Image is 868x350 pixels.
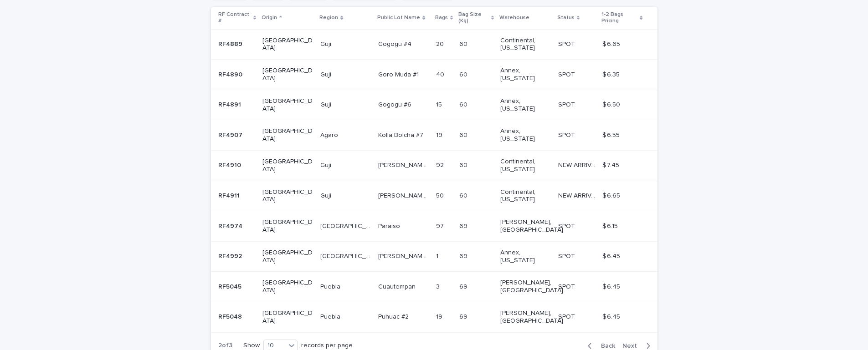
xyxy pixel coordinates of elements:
p: $ 6.45 [602,311,622,321]
span: Back [596,343,615,349]
p: Guji [320,160,333,169]
p: [GEOGRAPHIC_DATA] [262,127,313,143]
tr: RF4891RF4891 [GEOGRAPHIC_DATA]GujiGuji Gogogu #6Gogogu #6 1515 6060 Annex, [US_STATE] SPOTSPOT $ ... [211,90,657,120]
p: $ 6.15 [602,221,620,230]
p: Origin [262,13,277,23]
p: Puebla [320,281,342,291]
button: Next [619,342,657,350]
p: $ 6.50 [602,99,622,109]
p: Guji [320,39,333,48]
p: records per page [301,342,353,350]
p: [GEOGRAPHIC_DATA] [320,251,373,260]
p: SPOT [558,69,577,79]
tr: RF5045RF5045 [GEOGRAPHIC_DATA]PueblaPuebla CuautempanCuautempan 33 6969 [PERSON_NAME], [GEOGRAPHI... [211,272,657,302]
p: Bags [435,13,448,23]
p: Bag Size (Kg) [458,10,488,26]
p: [GEOGRAPHIC_DATA] [320,221,373,230]
p: $ 6.35 [602,69,621,79]
tr: RF5048RF5048 [GEOGRAPHIC_DATA]PueblaPuebla Puhuac #2Puhuac #2 1919 6969 [PERSON_NAME], [GEOGRAPHI... [211,302,657,332]
p: $ 6.65 [602,39,622,48]
p: [GEOGRAPHIC_DATA] [262,279,313,294]
p: Warehouse [499,13,529,23]
p: 60 [459,160,469,169]
tr: RF4910RF4910 [GEOGRAPHIC_DATA]GujiGuji [PERSON_NAME] Muda lot #1 Natural[PERSON_NAME] Muda lot #1... [211,150,657,181]
p: 50 [436,190,446,200]
p: 20 [436,39,446,48]
p: Guji [320,99,333,109]
tr: RF4907RF4907 [GEOGRAPHIC_DATA]AgaroAgaro Kolla Bolcha #7Kolla Bolcha #7 1919 6060 Annex, [US_STAT... [211,120,657,151]
p: [GEOGRAPHIC_DATA] [262,67,313,82]
p: 69 [459,311,469,321]
p: RF4911 [218,190,241,200]
p: SPOT [558,39,577,48]
p: [GEOGRAPHIC_DATA] [262,158,313,173]
p: SPOT [558,221,577,230]
p: 60 [459,190,469,200]
p: Uraga Goro Muda lot #1 Natural [378,160,431,169]
p: 40 [436,69,446,79]
p: Puhuac #2 [378,311,411,321]
p: $ 6.65 [602,190,622,200]
p: 69 [459,281,469,291]
p: $ 6.55 [602,130,621,139]
p: 19 [436,311,444,321]
p: Kolla Bolcha #7 [378,130,425,139]
p: Cuautempan [378,281,417,291]
p: RF4890 [218,69,244,79]
p: Gogogu #4 [378,39,413,48]
p: Gogogu #6 [378,99,413,109]
p: 19 [436,130,444,139]
p: 97 [436,221,446,230]
p: 60 [459,99,469,109]
button: Back [580,342,619,350]
p: [GEOGRAPHIC_DATA] [262,188,313,204]
p: SPOT [558,311,577,321]
p: Agaro [320,130,340,139]
p: 15 [436,99,444,109]
p: [GEOGRAPHIC_DATA] [262,218,313,234]
p: Guji [320,190,333,200]
tr: RF4889RF4889 [GEOGRAPHIC_DATA]GujiGuji Gogogu #4Gogogu #4 2020 6060 Continental, [US_STATE] SPOTS... [211,29,657,60]
p: [GEOGRAPHIC_DATA] [262,309,313,325]
p: [GEOGRAPHIC_DATA] [262,97,313,113]
p: Puebla [320,311,342,321]
p: 69 [459,251,469,260]
p: NEW ARRIVAL [558,160,597,169]
p: SPOT [558,99,577,109]
p: SPOT [558,130,577,139]
p: NEW ARRIVAL [558,190,597,200]
p: Paraiso [378,221,402,230]
p: Guji [320,69,333,79]
p: 60 [459,69,469,79]
p: $ 6.45 [602,281,622,291]
p: [GEOGRAPHIC_DATA] [262,37,313,52]
p: Public Lot Name [377,13,420,23]
tr: RF4911RF4911 [GEOGRAPHIC_DATA]GujiGuji [PERSON_NAME] Harsu [PERSON_NAME] lot #3 Natural[PERSON_NA... [211,181,657,211]
p: RF4891 [218,99,243,109]
p: 69 [459,221,469,230]
p: SPOT [558,251,577,260]
tr: RF4992RF4992 [GEOGRAPHIC_DATA][GEOGRAPHIC_DATA][GEOGRAPHIC_DATA] [PERSON_NAME] [PERSON_NAME][PERS... [211,241,657,272]
p: SPOT [558,281,577,291]
p: RF Contract # [218,10,251,26]
p: Status [557,13,575,23]
p: Show [243,342,260,350]
p: RF4889 [218,39,244,48]
p: 3 [436,281,442,291]
p: $ 7.45 [602,160,621,169]
p: RF5048 [218,311,244,321]
p: RF4974 [218,221,244,230]
tr: RF4974RF4974 [GEOGRAPHIC_DATA][GEOGRAPHIC_DATA][GEOGRAPHIC_DATA] ParaisoParaiso 9797 6969 [PERSON... [211,211,657,242]
p: 92 [436,160,446,169]
p: Region [319,13,338,23]
p: 1 [436,251,440,260]
tr: RF4890RF4890 [GEOGRAPHIC_DATA]GujiGuji Goro Muda #1Goro Muda #1 4040 6060 Annex, [US_STATE] SPOTS... [211,60,657,90]
p: RF4910 [218,160,243,169]
p: Uraga Harsu Haro lot #3 Natural [378,190,431,200]
p: RF5045 [218,281,243,291]
p: [GEOGRAPHIC_DATA] [262,249,313,264]
p: 60 [459,130,469,139]
p: Goro Muda #1 [378,69,421,79]
p: 60 [459,39,469,48]
p: RF4992 [218,251,244,260]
